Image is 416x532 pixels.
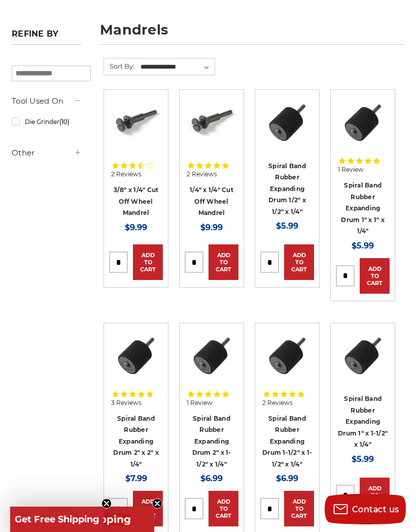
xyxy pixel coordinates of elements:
span: Contact us [352,505,399,514]
a: Spiral Band Rubber Expanding Drum 2" x 1-1/2" x 1/4" [192,415,231,468]
span: (10) [59,118,70,126]
span: 3 Reviews [111,400,142,406]
span: $5.99 [352,241,374,251]
label: Sort By: [104,58,134,74]
a: Add to Cart [284,244,314,280]
img: BHA's 2 inch x 2 inch rubber drum bottom profile, for reliable spiral band attachment. [111,330,161,380]
a: Add to Cart [133,491,163,526]
h5: Other [12,147,82,159]
a: Spiral Band Rubber Expanding Drum 1" x 1" x 1/4" [341,181,385,235]
button: Contact us [325,494,406,524]
button: Close teaser [152,498,162,509]
span: 1 Review [338,167,364,173]
button: Close teaser [101,498,112,509]
img: Angled profile of Black Hawk 1-1/2 inch x 1-1/2 inch expanding drum, optimal for metal finishing ... [262,330,312,380]
span: $9.99 [125,223,147,232]
img: 1/4" inch x 1/4" inch mandrel [187,97,236,147]
a: Spiral Band Rubber Expanding Drum 1/2" x 1/2" x 1/4" [268,162,306,215]
a: 1/4" x 1/4" Cut Off Wheel Mandrel [190,186,233,216]
span: Get Free Shipping [15,514,99,525]
span: 1 Review [187,400,213,406]
div: Get Free ShippingClose teaser [10,507,154,532]
a: 3/8" x 1/4" Cut Off Wheel Mandrel [114,186,159,216]
span: $5.99 [352,454,374,464]
span: $6.99 [200,474,223,483]
span: 2 Reviews [187,171,217,177]
img: Angled profile of Black Hawk 2 inch x 1-1/2 inch expanding drum, optimal for metal finishing tasks. [187,330,236,380]
a: Add to Cart [360,258,390,294]
a: Add to Cart [209,491,238,526]
span: $7.99 [125,474,147,483]
a: Spiral Band Rubber Expanding Drum 2" x 2" x 1/4" [113,415,159,468]
span: 2 Reviews [111,171,142,177]
img: 3/8" inch x 1/4" inch mandrel [111,97,161,147]
h1: mandrels [100,23,404,45]
a: Spiral Band Rubber Expanding Drum 1-1/2" x 1-1/2" x 1/4" [262,415,312,468]
img: BHA's 1 inch x 1 inch rubber drum bottom profile, for reliable spiral band attachment. [338,97,388,147]
h5: Tool Used On [12,95,82,107]
select: Sort By: [139,59,215,75]
a: Add to Cart [284,491,314,526]
a: Add to Cart [360,478,390,513]
span: 2 Reviews [262,400,293,406]
a: Spiral Band Rubber Expanding Drum 1" x 1-1/2" x 1/4" [338,395,388,448]
img: BHA's 1 inch x 1-1/2 inch rubber drum bottom profile, for reliable spiral band attachment. [338,330,388,380]
h5: Refine by [12,29,82,45]
a: Add to Cart [209,244,238,280]
span: $5.99 [276,221,298,231]
a: Die Grinder [12,113,82,131]
span: $9.99 [200,223,223,232]
img: BHA's 1-1/2 inch x 1/2 inch rubber drum bottom profile, for reliable spiral band attachment. [262,97,312,147]
span: $6.99 [276,474,298,483]
a: Add to Cart [133,244,163,280]
div: Get Free ShippingClose teaser [10,507,103,532]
